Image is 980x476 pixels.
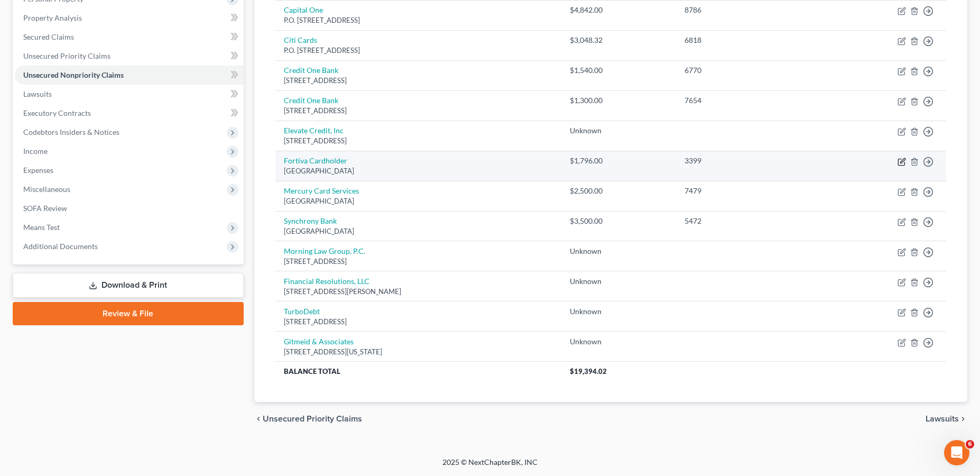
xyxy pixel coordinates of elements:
a: Secured Claims [15,28,244,47]
span: Lawsuits [926,415,959,423]
span: Unsecured Priority Claims [263,415,362,423]
div: $1,300.00 [570,95,668,106]
button: chevron_left Unsecured Priority Claims [254,415,362,423]
div: [GEOGRAPHIC_DATA] [284,226,553,236]
div: Unknown [570,306,668,317]
span: Unsecured Nonpriority Claims [23,70,124,79]
span: Income [23,147,48,155]
a: Synchrony Bank [284,216,337,225]
div: Unknown [570,125,668,136]
span: Expenses [23,166,53,175]
span: $19,394.02 [570,367,607,376]
a: Citi Cards [284,35,317,44]
div: [STREET_ADDRESS] [284,76,553,86]
a: SOFA Review [15,199,244,218]
span: Means Test [23,223,60,232]
span: 6 [966,440,974,448]
div: $2,500.00 [570,186,668,196]
iframe: Intercom live chat [944,440,969,465]
a: Elevate Credit, Inc [284,126,344,135]
span: Miscellaneous [23,185,70,194]
div: [STREET_ADDRESS] [284,106,553,116]
div: [STREET_ADDRESS] [284,317,553,327]
span: Lawsuits [23,89,52,98]
div: [STREET_ADDRESS] [284,136,553,146]
a: Mercury Card Services [284,186,359,195]
a: Credit One Bank [284,96,338,105]
div: $1,796.00 [570,155,668,166]
button: Lawsuits chevron_right [926,415,967,423]
div: P.O. [STREET_ADDRESS] [284,15,553,25]
div: [GEOGRAPHIC_DATA] [284,166,553,176]
div: 2025 © NextChapterBK, INC [189,457,791,476]
a: Morning Law Group, P.C. [284,246,365,255]
a: Credit One Bank [284,66,338,75]
a: Unsecured Nonpriority Claims [15,66,244,85]
div: 7654 [685,95,816,106]
div: Unknown [570,336,668,347]
th: Balance Total [275,362,561,381]
a: TurboDebt [284,307,320,316]
a: Unsecured Priority Claims [15,47,244,66]
div: 5472 [685,216,816,226]
div: [STREET_ADDRESS][PERSON_NAME] [284,287,553,297]
span: Unsecured Priority Claims [23,51,110,60]
div: $3,500.00 [570,216,668,226]
a: Financial Resolutions, LLC [284,277,369,286]
div: P.O. [STREET_ADDRESS] [284,45,553,56]
div: Unknown [570,276,668,287]
a: Capital One [284,5,323,14]
i: chevron_right [959,415,967,423]
div: 8786 [685,5,816,15]
div: [STREET_ADDRESS] [284,257,553,267]
a: Lawsuits [15,85,244,104]
span: Secured Claims [23,32,74,41]
div: [GEOGRAPHIC_DATA] [284,196,553,206]
a: Fortiva Cardholder [284,156,347,165]
a: Executory Contracts [15,104,244,123]
div: 6770 [685,65,816,76]
span: SOFA Review [23,204,67,213]
a: Property Analysis [15,8,244,28]
span: Codebtors Insiders & Notices [23,127,119,136]
span: Additional Documents [23,242,98,251]
a: Review & File [13,302,244,325]
span: Property Analysis [23,13,82,22]
a: Gitmeid & Associates [284,337,354,346]
div: 6818 [685,35,816,45]
div: 7479 [685,186,816,196]
i: chevron_left [254,415,263,423]
div: $4,842.00 [570,5,668,15]
a: Download & Print [13,273,244,298]
div: $3,048.32 [570,35,668,45]
div: $1,540.00 [570,65,668,76]
div: Unknown [570,246,668,257]
div: 3399 [685,155,816,166]
span: Executory Contracts [23,108,91,117]
div: [STREET_ADDRESS][US_STATE] [284,347,553,357]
